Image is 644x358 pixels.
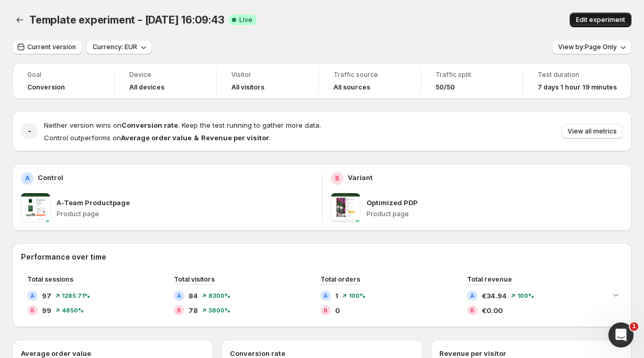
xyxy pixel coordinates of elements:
span: Goal [27,71,99,79]
span: €34.94 [482,290,507,301]
span: View by: Page Only [558,43,617,51]
p: Control [38,172,63,183]
iframe: Intercom live chat [608,322,634,348]
h2: B [335,174,339,183]
p: Variant [348,172,373,183]
span: Neither version wins on . Keep the test running to gather more data. [44,121,321,129]
a: Traffic split50/50 [436,70,508,93]
span: 4850 % [62,307,84,314]
h2: Performance over time [21,252,623,262]
a: Traffic sourceAll sources [334,70,406,93]
span: 97 [42,290,51,301]
button: Edit experiment [570,13,631,27]
a: Test duration7 days 1 hour 19 minutes [538,70,617,93]
span: Traffic source [334,71,406,79]
a: GoalConversion [27,70,99,93]
span: 84 [188,290,198,301]
span: Live [239,16,252,24]
span: Traffic split [436,71,508,79]
span: 100 % [517,293,534,299]
span: 1 [630,322,638,331]
span: Total revenue [467,275,512,283]
a: DeviceAll devices [129,70,202,93]
span: Control outperforms on . [44,133,271,142]
span: 1285.71 % [62,293,90,299]
span: Edit experiment [576,16,625,24]
h4: All sources [334,83,370,92]
button: Back [13,13,27,27]
button: View all metrics [561,124,623,139]
h2: A [324,293,328,299]
button: View by:Page Only [552,40,631,54]
h2: - [28,126,31,137]
p: A-Team Productpage [57,197,130,208]
span: Total visitors [174,275,215,283]
strong: Conversion rate [121,121,178,129]
a: VisitorAll visitors [231,70,304,93]
span: Currency: EUR [93,43,137,51]
h2: A [25,174,30,183]
span: €0.00 [482,305,503,316]
h2: B [470,307,474,314]
h2: B [324,307,328,314]
h4: All visitors [231,83,264,92]
p: Product page [367,210,624,218]
span: View all metrics [568,127,617,136]
span: 78 [188,305,198,316]
strong: & [194,133,199,142]
span: 7 days 1 hour 19 minutes [538,83,617,92]
span: 3800 % [208,307,230,314]
h2: A [30,293,35,299]
strong: Average order value [121,133,192,142]
span: 1 [335,290,338,301]
span: Total orders [320,275,360,283]
span: 0 [335,305,340,316]
span: 99 [42,305,51,316]
h2: B [177,307,181,314]
strong: Revenue per visitor [201,133,269,142]
h2: A [470,293,474,299]
button: Expand chart [608,287,623,302]
p: Product page [57,210,314,218]
button: Current version [13,40,82,54]
span: Current version [27,43,76,51]
img: Optimized PDP [331,193,360,222]
span: Conversion [27,83,65,92]
span: Device [129,71,202,79]
button: Currency: EUR [86,40,152,54]
h2: A [177,293,181,299]
span: Visitor [231,71,304,79]
span: 8300 % [208,293,230,299]
h4: All devices [129,83,164,92]
span: Template experiment - [DATE] 16:09:43 [29,14,225,26]
h2: B [30,307,35,314]
p: Optimized PDP [367,197,418,208]
span: 50/50 [436,83,455,92]
span: Total sessions [27,275,73,283]
img: A-Team Productpage [21,193,50,222]
span: Test duration [538,71,617,79]
span: 100 % [349,293,365,299]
